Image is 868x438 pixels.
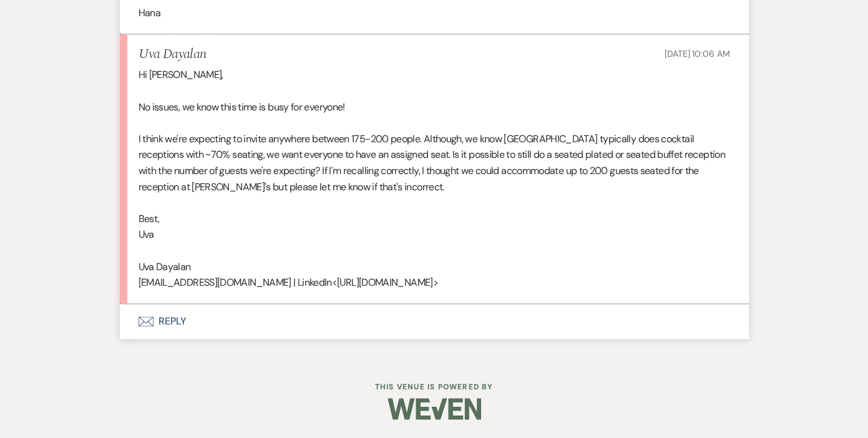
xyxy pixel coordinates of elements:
span: [DATE] 10:06 AM [665,48,730,59]
img: Weven Logo [388,387,481,431]
p: Hana [139,5,730,21]
button: Reply [120,304,749,339]
h5: Uva Dayalan [139,47,207,62]
div: Hi [PERSON_NAME], No issues, we know this time is busy for everyone! I think we're expecting to i... [139,67,730,290]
